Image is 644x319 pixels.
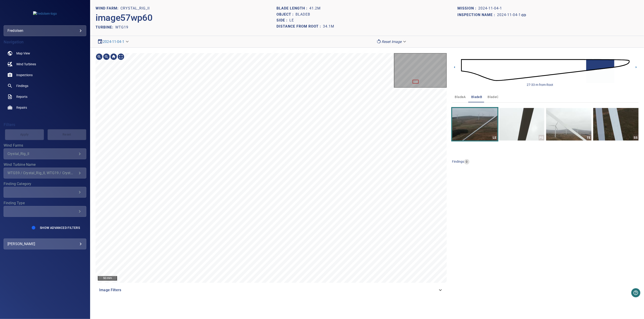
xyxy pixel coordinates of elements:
div: WTG59 / Crystal_Rig_II, WTG19 / Crystal_Rig_II [7,171,77,175]
span: bladeB [471,94,482,100]
a: 2024-11-04-1 [103,40,124,44]
span: 0 [464,160,469,164]
a: LE [452,108,497,141]
label: Wind Farms [4,144,86,147]
div: SS [633,135,639,141]
h2: image57wp60 [96,12,152,23]
a: PS [499,108,545,141]
div: Finding Type [4,206,86,217]
h1: bladeB [296,12,310,17]
button: Show Advanced Filters [37,224,83,231]
h1: 34.1m [323,24,334,29]
label: Finding Category [4,182,86,186]
div: [PERSON_NAME] [7,240,82,248]
div: Wind Farms [4,148,86,159]
div: Crystal_Rig_II [7,152,77,156]
label: Finding Type [4,201,86,205]
h2: WTG19 [115,25,128,29]
span: Repairs [16,105,27,110]
em: Reset Image [382,40,402,44]
h1: LE [289,18,294,23]
a: windturbines noActive [4,59,86,70]
span: Reports [16,94,27,99]
h1: Crystal_Rig_II [120,6,150,11]
a: map noActive [4,48,86,59]
div: Go home [110,53,117,60]
div: 2024-11-04-1 [96,38,132,46]
h1: Object : [276,12,296,17]
span: Show Advanced Filters [40,226,80,230]
h1: 2024-11-04-1 [478,6,502,11]
div: Finding Category [4,187,86,198]
a: SS [593,108,639,141]
div: Wind Turbine Name [4,168,86,178]
h2: TURBINE: [96,25,115,29]
div: Image Filters [96,285,447,296]
span: findings [452,160,464,163]
h1: WIND FARM: [96,6,120,11]
a: TE [546,108,591,141]
span: Map View [16,51,30,56]
div: LE [492,135,497,141]
h1: Side : [276,18,289,23]
img: d [461,50,630,90]
a: reports noActive [4,91,86,102]
span: bladeA [455,94,466,100]
h1: Mission : [458,6,478,11]
h4: Navigation [4,40,86,44]
h1: Distance from root : [276,24,323,29]
img: fredolsen-logo [33,11,57,16]
span: Image Filters [99,287,438,293]
a: inspections noActive [4,70,86,80]
h1: Inspection name : [458,13,497,17]
div: Reset Image [374,38,409,46]
div: PS [539,135,544,141]
div: 27-33 m from Root [527,82,553,87]
div: Toggle full page [117,53,125,60]
div: TE [586,135,591,141]
a: repairs noActive [4,102,86,113]
h1: 2024-11-04-1 [497,13,521,17]
a: findings noActive [4,80,86,91]
div: Zoom out [103,53,110,60]
span: Wind Turbines [16,62,36,66]
div: Zoom in [96,53,103,60]
h1: 41.2m [309,6,321,11]
span: bladeC [488,94,499,100]
span: Inspections [16,73,33,77]
div: fredolsen [4,25,86,36]
label: Wind Turbine Name [4,163,86,167]
a: 2024-11-04-1 [497,12,526,18]
h4: Filters [4,122,86,127]
span: Findings [16,84,28,88]
div: fredolsen [7,27,82,34]
h1: Blade length : [276,6,309,11]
